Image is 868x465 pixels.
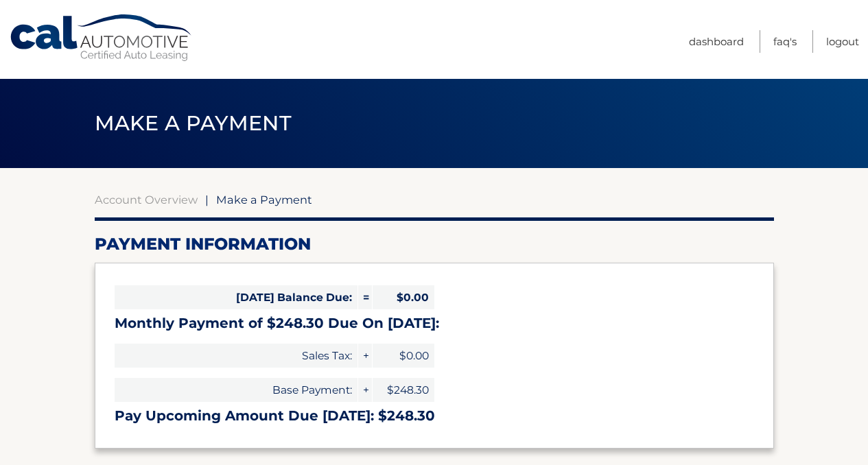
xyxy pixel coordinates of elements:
[95,234,774,254] h2: Payment Information
[205,193,209,206] span: |
[9,14,194,62] a: Cal Automotive
[358,285,372,309] span: =
[373,378,434,402] span: $248.30
[95,193,198,206] a: Account Overview
[115,285,357,309] span: [DATE] Balance Due:
[689,30,744,53] a: Dashboard
[115,407,754,425] h3: Pay Upcoming Amount Due [DATE]: $248.30
[373,285,434,309] span: $0.00
[216,193,312,206] span: Make a Payment
[115,378,357,402] span: Base Payment:
[358,344,372,368] span: +
[826,30,859,53] a: Logout
[773,30,797,53] a: FAQ's
[95,110,292,136] span: Make a Payment
[373,344,434,368] span: $0.00
[115,344,357,368] span: Sales Tax:
[115,315,754,332] h3: Monthly Payment of $248.30 Due On [DATE]:
[358,378,372,402] span: +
